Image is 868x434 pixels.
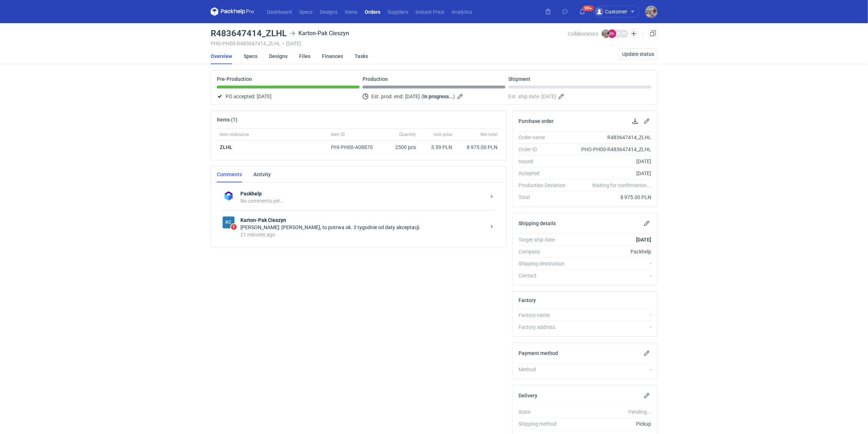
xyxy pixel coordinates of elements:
[631,117,640,125] button: Download PO
[571,260,651,267] div: -
[220,132,249,137] span: Item nickname
[595,7,627,16] div: Customer
[220,144,232,150] a: ZLHL
[217,76,252,82] p: Pre-Production
[518,158,571,165] div: Issued
[422,144,452,151] div: 3.59 PLN
[405,92,420,101] span: [DATE]
[240,216,486,224] strong: Karton-Pak Cieszyn
[619,48,657,60] button: Update status
[518,118,554,124] h2: Purchase order
[361,7,384,16] a: Orders
[592,182,651,189] em: Waiting for confirmation...
[518,393,537,398] h2: Delivery
[571,146,651,153] div: PHO-PH00-R483647414_ZLHL
[518,170,571,177] div: Accepted
[421,94,423,99] em: (
[244,48,257,64] a: Specs
[223,216,235,228] figcaption: KC
[480,132,497,137] span: Net total
[568,31,599,37] span: Collaborators
[331,144,380,151] div: PHI-PH00-A08870
[518,260,571,267] div: Shipping destination
[571,311,651,319] div: -
[223,190,235,202] img: Packhelp
[383,141,419,154] div: 2500 pcs
[571,170,651,177] div: [DATE]
[622,51,654,57] span: Update status
[211,29,287,38] h3: R483647414_ZLHL
[518,408,571,416] div: State
[299,48,310,64] a: Files
[518,272,571,279] div: Contact
[290,29,349,38] div: Karton-Pak Cieszyn
[571,420,651,427] div: Pickup
[645,6,657,18] img: Michał Palasek
[629,29,638,38] button: Edit collaborators
[608,29,616,38] figcaption: RS
[412,7,448,16] a: Instant Price
[341,7,361,16] a: Items
[240,197,486,204] div: No comments yet...
[253,166,271,182] a: Activity
[518,366,571,373] div: Method
[518,323,571,331] div: Factory address
[571,366,651,373] div: -
[448,7,476,16] a: Analytics
[399,132,416,137] span: Quantity
[211,48,232,64] a: Overview
[518,182,571,189] div: Production Deviation
[558,92,566,101] button: Edit estimated shipping date
[269,48,288,64] a: Designs
[282,41,284,46] span: •
[628,409,651,415] em: Pending...
[518,297,536,303] h2: Factory
[518,420,571,427] div: Shipping method
[576,6,588,17] button: 99+
[456,92,465,101] button: Edit estimated production end date
[642,349,651,357] button: Edit payment method
[331,132,345,137] span: Item ID
[363,92,505,101] div: Est. prod. end:
[642,117,651,125] button: Edit purchase order
[434,132,452,137] span: Unit price
[384,7,412,16] a: Suppliers
[571,158,651,165] div: [DATE]
[355,48,368,64] a: Tasks
[295,7,316,16] a: Specs
[363,76,388,82] p: Production
[211,7,254,16] svg: Packhelp Pro
[231,224,237,230] span: 1
[217,117,237,123] h2: Items (1)
[518,194,571,201] div: Total
[541,92,556,101] span: [DATE]
[642,391,651,400] button: Edit delivery details
[642,219,651,228] button: Edit shipping details
[518,236,571,243] div: Target ship date
[211,41,568,46] div: PHO-PH00-R483647414_ZLHL [DATE]
[518,146,571,153] div: Order ID
[257,92,272,101] span: [DATE]
[240,231,486,238] div: 21 minutes ago
[316,7,341,16] a: Designs
[636,237,651,243] strong: [DATE]
[571,134,651,141] div: R483647414_ZLHL
[518,248,571,255] div: Company
[571,323,651,331] div: -
[458,144,497,151] div: 8 975.00 PLN
[571,272,651,279] div: -
[453,94,455,99] em: )
[571,248,651,255] div: Packhelp
[613,29,622,38] figcaption: JB
[518,134,571,141] div: Order name
[594,6,645,17] button: Customer
[518,350,558,356] h2: Payment method
[217,92,360,101] div: PO accepted:
[508,76,530,82] p: Shipment
[571,194,651,201] div: 8 975.00 PLN
[508,92,651,101] div: Est. ship date:
[649,29,657,38] a: Duplicate
[518,220,556,226] h2: Shipping details
[423,94,453,99] strong: In progress...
